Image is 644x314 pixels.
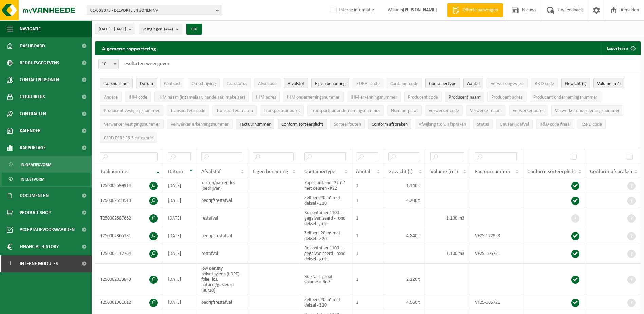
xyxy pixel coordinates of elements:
[491,95,522,100] span: Producent adres
[20,187,49,204] span: Documenten
[258,81,277,86] span: Afvalcode
[104,95,118,100] span: Andere
[299,243,351,264] td: Rolcontainer 1100 L - gegalvaniseerd - rond deksel - grijs
[307,105,384,116] button: Transporteur ondernemingsnummerTransporteur ondernemingsnummer : Activate to sort
[561,78,590,88] button: Gewicht (t)Gewicht (t): Activate to sort
[429,81,456,86] span: Containertype
[98,59,119,69] span: 10
[95,178,163,193] td: T250002599914
[90,5,213,16] span: 01-002075 - DELPORTE EN ZONEN NV
[466,105,505,116] button: Verwerker naamVerwerker naam: Activate to sort
[284,78,308,88] button: AfvalstofAfvalstof: Activate to sort
[186,24,202,35] button: OK
[20,71,59,88] span: Contactpersonen
[415,119,470,129] button: Afwijking t.o.v. afsprakenAfwijking t.o.v. afspraken: Activate to sort
[597,81,621,86] span: Volume (m³)
[445,92,484,102] button: Producent naamProducent naam: Activate to sort
[463,78,483,88] button: AantalAantal: Activate to sort
[95,24,135,34] button: [DATE] - [DATE]
[509,105,548,116] button: Verwerker adresVerwerker adres: Activate to sort
[425,208,470,228] td: 1,100 m3
[403,7,437,13] strong: [PERSON_NAME]
[425,243,470,264] td: 1,100 m3
[260,105,304,116] button: Transporteur adresTransporteur adres: Activate to sort
[140,81,153,86] span: Datum
[95,295,163,310] td: T250001961012
[470,108,502,114] span: Verwerker naam
[100,133,157,143] button: CSRD ESRS E5-5 categorieCSRD ESRS E5-5 categorie: Activate to sort
[470,228,522,243] td: VF25-122958
[216,108,253,114] span: Transporteur naam
[20,122,41,139] span: Kalender
[383,295,425,310] td: 4,560 t
[196,295,247,310] td: bedrijfsrestafval
[287,95,340,100] span: IHM ondernemingsnummer
[329,5,374,15] label: Interne informatie
[20,105,46,122] span: Contracten
[95,243,163,264] td: T250002117764
[487,92,526,102] button: Producent adresProducent adres: Activate to sort
[196,264,247,295] td: low density polyethyleen (LDPE) folie, los, naturel/gekleurd (80/20)
[565,81,586,86] span: Gewicht (t)
[158,95,245,100] span: IHM naam (inzamelaar, handelaar, makelaar)
[288,81,304,86] span: Afvalstof
[20,37,45,54] span: Dashboard
[500,122,529,127] span: Gevaarlijk afval
[95,193,163,208] td: T250002599913
[171,122,229,127] span: Verwerker erkenningsnummer
[227,81,247,86] span: Taakstatus
[535,81,554,86] span: R&D code
[383,178,425,193] td: 1,140 t
[264,108,300,114] span: Transporteur adres
[20,139,46,156] span: Rapportage
[470,295,522,310] td: VF25-105721
[100,119,164,129] button: Verwerker vestigingsnummerVerwerker vestigingsnummer: Activate to sort
[281,122,323,127] span: Conform sorteerplicht
[283,92,344,102] button: IHM ondernemingsnummerIHM ondernemingsnummer: Activate to sort
[100,105,163,116] button: Producent vestigingsnummerProducent vestigingsnummer: Activate to sort
[388,169,413,174] span: Gewicht (t)
[104,108,160,114] span: Producent vestigingsnummer
[196,208,247,228] td: restafval
[487,78,528,88] button: VerwerkingswijzeVerwerkingswijze: Activate to sort
[593,78,624,88] button: Volume (m³)Volume (m³): Activate to sort
[461,7,500,14] span: Offerte aanvragen
[278,119,327,129] button: Conform sorteerplicht : Activate to sort
[129,95,147,100] span: IHM code
[20,238,59,255] span: Financial History
[163,243,196,264] td: [DATE]
[383,264,425,295] td: 2,220 t
[20,204,51,221] span: Product Shop
[383,228,425,243] td: 4,840 t
[164,81,181,86] span: Contract
[20,20,41,37] span: Navigatie
[536,119,574,129] button: R&D code finaalR&amp;D code finaal: Activate to sort
[254,78,280,88] button: AfvalcodeAfvalcode: Activate to sort
[167,105,209,116] button: Transporteur codeTransporteur code: Activate to sort
[21,173,44,186] span: In lijstvorm
[299,295,351,310] td: Zelfpers 20 m³ met deksel - Z20
[223,78,251,88] button: TaakstatusTaakstatus: Activate to sort
[136,78,157,88] button: DatumDatum: Activate to sort
[256,95,276,100] span: IHM adres
[387,78,422,88] button: ContainercodeContainercode: Activate to sort
[196,228,247,243] td: bedrijfsrestafval
[496,119,533,129] button: Gevaarlijk afval : Activate to sort
[387,105,422,116] button: NummerplaatNummerplaat: Activate to sort
[356,169,370,174] span: Aantal
[299,208,351,228] td: Rolcontainer 1100 L - gegalvaniseerd - rond deksel - grijs
[351,243,384,264] td: 1
[99,59,118,69] span: 10
[253,169,288,174] span: Eigen benaming
[21,158,51,171] span: In grafiekvorm
[2,173,90,186] a: In lijstvorm
[299,264,351,295] td: Bulk vast groot volume > 6m³
[99,24,126,34] span: [DATE] - [DATE]
[582,122,602,127] span: CSRD code
[590,169,632,174] span: Conform afspraken
[163,264,196,295] td: [DATE]
[20,255,58,272] span: Interne modules
[104,136,153,141] span: CSRD ESRS E5-5 categorie
[533,95,597,100] span: Producent ondernemingsnummer
[404,92,442,102] button: Producent codeProducent code: Activate to sort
